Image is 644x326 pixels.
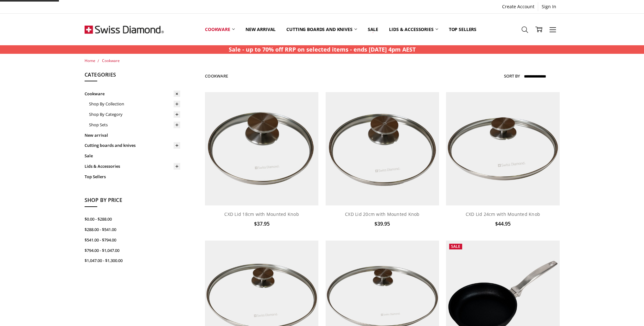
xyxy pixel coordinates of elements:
a: Sale [85,151,180,161]
a: Cookware [200,15,240,43]
a: $541.00 - $794.00 [85,235,180,245]
a: Shop By Category [89,109,180,120]
a: Lids & Accessories [85,161,180,172]
span: Sale [451,244,460,249]
a: Shop By Collection [89,99,180,109]
h5: Shop By Price [85,196,180,207]
a: $0.00 - $288.00 [85,214,180,224]
img: CXD Lid 18cm with Mounted Knob [205,92,318,205]
a: Cookware [85,89,180,99]
a: Create Account [499,2,538,11]
a: $288.00 - $541.00 [85,224,180,235]
a: Cutting boards and knives [281,15,362,43]
h5: Categories [85,71,180,82]
a: Lids & Accessories [384,15,443,43]
label: Sort By [504,71,520,81]
a: Shop Sets [89,120,180,130]
a: Top Sellers [443,15,482,43]
img: CXD Lid 24cm with Mounted Knob [446,92,559,205]
a: CXD Lid 24cm with Mounted Knob [466,211,540,217]
span: $44.95 [495,220,511,227]
a: Cookware [102,58,120,63]
a: Home [85,58,95,63]
a: Sale [362,15,384,43]
a: CXD Lid 18cm with Mounted Knob [224,211,299,217]
a: New arrival [85,130,180,141]
strong: Sale - up to 70% off RRP on selected items - ends [DATE] 4pm AEST [229,46,416,53]
span: $39.95 [374,220,390,227]
a: Cutting boards and knives [85,140,180,151]
a: Sign In [538,2,560,11]
span: $37.95 [254,220,270,227]
a: New arrival [240,15,281,43]
a: CXD Lid 20cm with Mounted Knob [345,211,420,217]
a: $1,047.00 - $1,300.00 [85,255,180,266]
a: $794.00 - $1,047.00 [85,245,180,256]
h1: Cookware [205,73,228,78]
img: CXD Lid 20cm with Mounted Knob [326,92,439,205]
img: Free Shipping On Every Order [85,14,164,45]
a: Top Sellers [85,172,180,182]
